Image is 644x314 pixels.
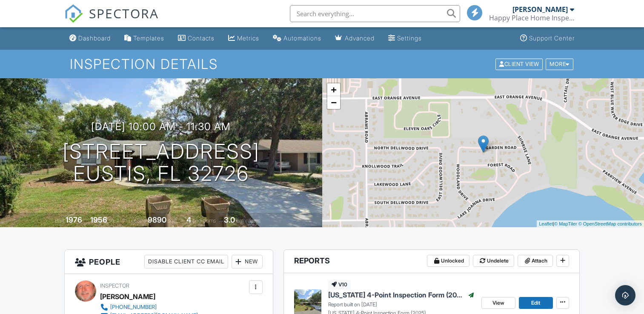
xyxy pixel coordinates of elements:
[236,217,260,224] span: bathrooms
[89,4,159,22] span: SPECTORA
[109,217,120,224] span: sq. ft.
[100,303,198,311] a: [PHONE_NUMBER]
[546,58,573,70] div: More
[63,140,260,186] h1: [STREET_ADDRESS] Eustis, FL 32726
[385,31,425,46] a: Settings
[232,255,263,268] div: New
[186,215,191,224] div: 4
[269,31,325,46] a: Automations (Basic)
[539,221,553,226] a: Leaflet
[148,215,166,224] div: 9890
[489,14,574,22] div: Happy Place Home Inspections
[70,57,574,71] h1: Inspection Details
[64,11,159,29] a: SPECTORA
[237,34,259,42] div: Metrics
[327,83,340,96] a: Zoom in
[168,217,178,224] span: sq.ft.
[129,217,146,224] span: Lot Size
[133,34,164,42] div: Templates
[121,31,168,46] a: Templates
[283,34,321,42] div: Automations
[66,31,114,46] a: Dashboard
[100,283,129,289] span: Inspector
[345,34,375,42] div: Advanced
[517,31,578,46] a: Support Center
[55,217,64,224] span: Built
[495,60,545,67] a: Client View
[110,304,157,311] div: [PHONE_NUMBER]
[65,250,272,274] h3: People
[100,290,155,303] div: [PERSON_NAME]
[188,34,215,42] div: Contacts
[64,4,83,23] img: The Best Home Inspection Software - Spectora
[332,31,378,46] a: Advanced
[290,5,460,22] input: Search everything...
[512,5,568,14] div: [PERSON_NAME]
[66,215,82,224] div: 1976
[78,34,111,42] div: Dashboard
[554,221,577,226] a: © MapTiler
[224,215,235,224] div: 3.0
[91,121,231,132] h3: [DATE] 10:00 am - 11:30 am
[192,217,216,224] span: bedrooms
[529,34,575,42] div: Support Center
[537,220,644,228] div: |
[495,58,543,70] div: Client View
[225,31,263,46] a: Metrics
[144,255,228,268] div: Disable Client CC Email
[578,221,642,226] a: © OpenStreetMap contributors
[175,31,218,46] a: Contacts
[615,285,635,305] div: Open Intercom Messenger
[90,215,107,224] div: 1956
[327,96,340,109] a: Zoom out
[397,34,422,42] div: Settings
